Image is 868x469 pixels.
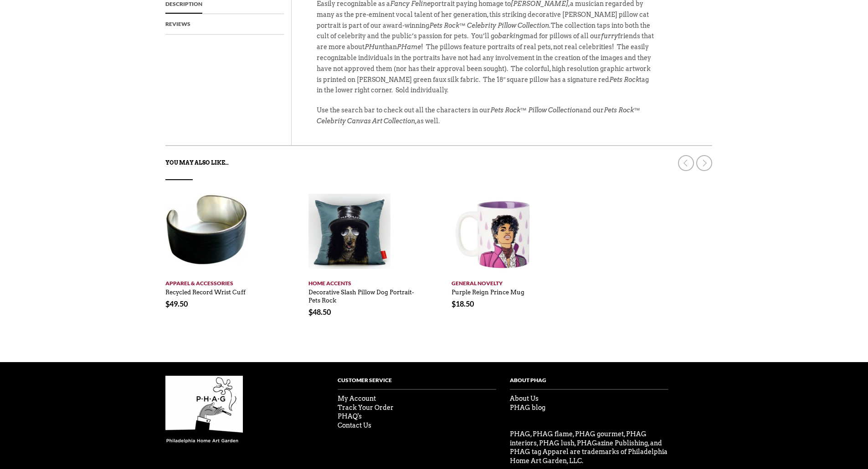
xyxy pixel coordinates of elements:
h4: Customer Service [338,376,496,390]
span: $ [308,308,313,316]
a: Contact Us [338,422,371,429]
h4: About PHag [510,376,668,390]
a: About Us [510,395,539,402]
em: Pets Rock [609,76,639,83]
a: PHAG blog [510,404,545,411]
a: Purple Reign Prince Mug [452,284,524,296]
a: My Account [338,395,376,402]
p: PHAG, PHAG flame, PHAG gourmet, PHAG interiors, PHAG lush, PHAGazine Publishing, and PHAG tag App... [510,430,668,465]
bdi: 49.50 [165,299,188,308]
em: PHame [397,43,421,50]
em: Pets Rock™ Pillow Collection [490,106,580,114]
a: Track Your Order [338,404,394,411]
a: Decorative Slash Pillow Dog Portrait- Pets Rock [308,284,414,304]
p: Use the search bar to check out all the characters in our and our as well. [317,105,654,136]
a: Recycled Record Wrist Cuff [165,284,246,296]
em: Pets Rock™ Celebrity Canvas Art Collection, [317,106,640,125]
em: PHun [365,43,383,50]
img: phag-logo-compressor.gif [165,376,243,444]
em: barking [498,32,524,40]
a: PHAQ's [338,413,362,420]
em: Pets Rock™ Celebrity Pillow Collection. [429,22,551,29]
bdi: 48.50 [308,308,331,316]
strong: You may also like… [165,159,229,166]
a: Home Accents [308,276,426,287]
bdi: 18.50 [452,299,474,308]
a: Apparel & Accessories [165,276,283,287]
em: furry [601,32,618,40]
span: $ [452,299,456,308]
a: General Novelty [452,276,569,287]
a: Reviews [165,14,190,34]
span: $ [165,299,169,308]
